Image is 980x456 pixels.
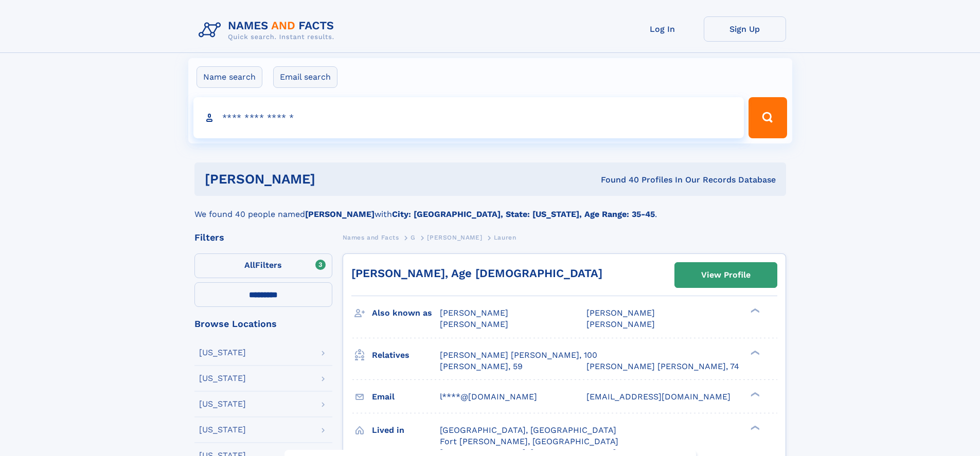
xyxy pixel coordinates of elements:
[199,374,246,382] div: [US_STATE]
[194,196,786,221] div: We found 40 people named with .
[586,392,730,402] span: [EMAIL_ADDRESS][DOMAIN_NAME]
[440,350,597,361] a: [PERSON_NAME] [PERSON_NAME], 100
[199,349,246,357] div: [US_STATE]
[440,308,508,318] span: [PERSON_NAME]
[427,231,482,244] a: [PERSON_NAME]
[440,361,523,372] a: [PERSON_NAME], 59
[197,66,262,88] label: Name search
[194,253,332,278] label: Filters
[372,346,440,364] h3: Relatives
[199,400,246,408] div: [US_STATE]
[586,319,655,329] span: [PERSON_NAME]
[494,234,516,241] span: Lauren
[205,173,458,186] h1: [PERSON_NAME]
[675,263,777,287] a: View Profile
[586,361,739,372] a: [PERSON_NAME] [PERSON_NAME], 74
[351,267,602,280] a: [PERSON_NAME], Age [DEMOGRAPHIC_DATA]
[193,97,744,138] input: search input
[305,209,375,219] b: [PERSON_NAME]
[621,16,704,42] a: Log In
[244,260,255,270] span: All
[343,231,399,244] a: Names and Facts
[372,388,440,406] h3: Email
[194,319,332,329] div: Browse Locations
[748,391,760,397] div: ❯
[440,425,616,435] span: [GEOGRAPHIC_DATA], [GEOGRAPHIC_DATA]
[372,304,440,322] h3: Also known as
[748,307,760,314] div: ❯
[458,174,776,186] div: Found 40 Profiles In Our Records Database
[392,209,655,219] b: City: [GEOGRAPHIC_DATA], State: [US_STATE], Age Range: 35-45
[194,233,332,242] div: Filters
[199,426,246,434] div: [US_STATE]
[273,66,337,88] label: Email search
[586,308,655,318] span: [PERSON_NAME]
[704,16,786,42] a: Sign Up
[748,349,760,356] div: ❯
[748,424,760,431] div: ❯
[749,97,787,138] button: Search Button
[372,422,440,439] h3: Lived in
[440,319,508,329] span: [PERSON_NAME]
[411,231,416,244] a: G
[701,263,751,287] div: View Profile
[194,16,343,44] img: Logo Names and Facts
[411,234,416,241] span: G
[427,234,482,241] span: [PERSON_NAME]
[440,436,618,446] span: Fort [PERSON_NAME], [GEOGRAPHIC_DATA]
